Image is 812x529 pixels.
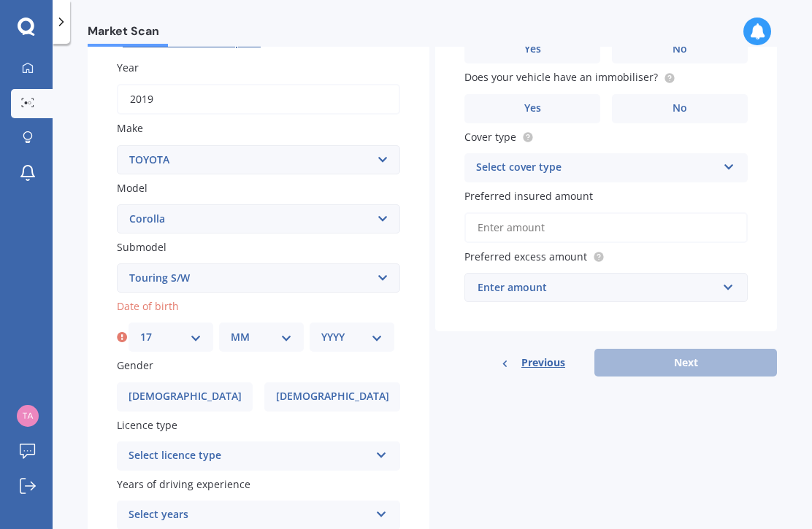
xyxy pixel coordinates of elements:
span: Preferred excess amount [464,250,587,263]
span: Make [117,122,143,136]
span: [DEMOGRAPHIC_DATA] [129,390,242,403]
span: Preferred insured amount [464,189,593,203]
span: Yes [524,102,541,115]
span: [DEMOGRAPHIC_DATA] [276,390,389,403]
input: Enter amount [464,212,748,243]
span: Model [117,181,148,195]
span: Submodel [117,240,166,254]
div: Select cover type [476,159,717,177]
img: f0a5f156be99926abef68b0afd498b0c [17,405,39,427]
span: Year [117,61,139,74]
span: Years of driving experience [117,477,250,491]
span: Cover type [464,130,516,144]
input: YYYY [117,84,400,115]
span: Gender [117,359,153,373]
div: Select years [129,506,369,524]
span: Market Scan [88,24,168,44]
span: Date of birth [117,299,179,313]
span: No [673,102,687,115]
span: Does your vehicle have an immobiliser? [464,71,658,85]
span: Yes [524,43,541,55]
div: Select licence type [129,447,369,465]
span: Licence type [117,418,177,432]
span: No [673,43,687,55]
span: Previous [521,352,565,374]
div: Enter amount [478,279,717,296]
